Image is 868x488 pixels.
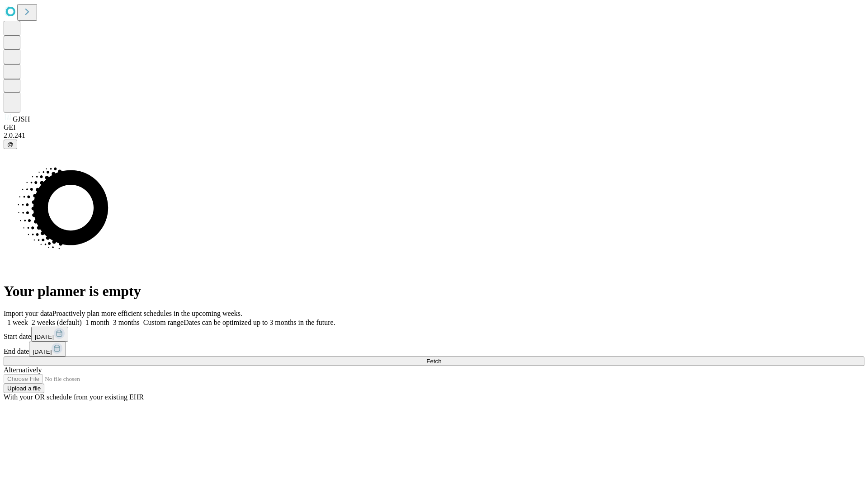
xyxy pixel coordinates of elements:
h1: Your planner is empty [4,283,864,300]
span: 1 week [7,319,28,326]
span: GJSH [13,115,30,123]
span: Import your data [4,310,52,317]
span: Proactively plan more efficient schedules in the upcoming weeks. [52,310,242,317]
div: 2.0.241 [4,131,864,140]
span: 3 months [113,319,140,326]
span: Custom range [143,319,184,326]
span: Alternatively [4,366,42,374]
span: 1 month [85,319,109,326]
button: [DATE] [31,327,68,342]
span: Fetch [426,358,441,365]
span: With your OR schedule from your existing EHR [4,393,144,401]
div: End date [4,342,864,357]
button: [DATE] [29,342,66,357]
span: @ [7,141,14,148]
span: Dates can be optimized up to 3 months in the future. [184,319,335,326]
div: Start date [4,327,864,342]
button: Fetch [4,357,864,366]
span: [DATE] [33,348,52,355]
button: @ [4,140,17,149]
span: [DATE] [35,333,54,340]
span: 2 weeks (default) [32,319,82,326]
button: Upload a file [4,384,44,393]
div: GEI [4,123,864,131]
